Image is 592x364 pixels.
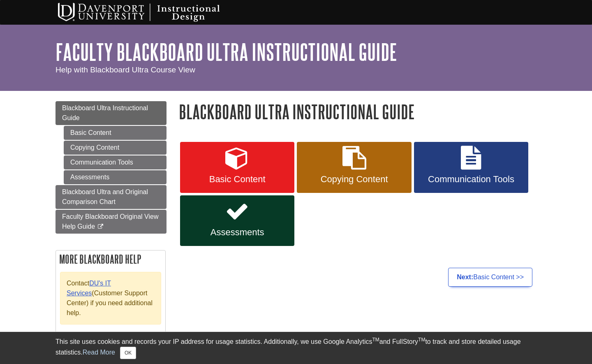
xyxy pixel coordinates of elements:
button: Close [120,347,136,359]
a: Read More [83,349,115,356]
span: Communication Tools [420,174,522,185]
h1: Blackboard Ultra Instructional Guide [179,101,536,122]
sup: TM [418,337,425,343]
a: Blackboard Ultra Instructional Guide [55,101,166,125]
sup: TM [372,337,379,343]
a: Communication Tools [414,142,528,193]
a: Communication Tools [64,155,166,169]
span: Faculty Blackboard Original View Help Guide [62,213,158,230]
div: Contact (Customer Support Center) if you need additional help. [60,272,161,325]
i: This link opens in a new window [97,224,104,230]
span: Copying Content [303,174,405,185]
a: Basic Content [64,126,166,140]
a: Faculty Blackboard Original View Help Guide [55,210,166,234]
a: Basic Content [180,142,294,193]
span: Help with Blackboard Ultra Course View [55,65,195,74]
span: Blackboard Ultra and Original Comparison Chart [62,188,148,205]
span: Basic Content [186,174,288,185]
a: Copying Content [64,141,166,155]
strong: Next: [457,274,473,281]
a: Assessments [64,170,166,184]
a: Blackboard Ultra and Original Comparison Chart [55,185,166,209]
span: Assessments [186,227,288,238]
a: Next:Basic Content >> [448,268,532,287]
span: Blackboard Ultra Instructional Guide [62,104,148,121]
img: Davenport University Instructional Design [51,2,249,23]
div: Guide Page Menu [55,101,166,341]
a: Copying Content [297,142,411,193]
a: Faculty Blackboard Ultra Instructional Guide [55,39,397,65]
h2: More Blackboard Help [56,250,165,268]
a: Assessments [180,195,294,246]
a: DU's IT Services [67,280,111,297]
div: This site uses cookies and records your IP address for usage statistics. Additionally, we use Goo... [55,337,536,359]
